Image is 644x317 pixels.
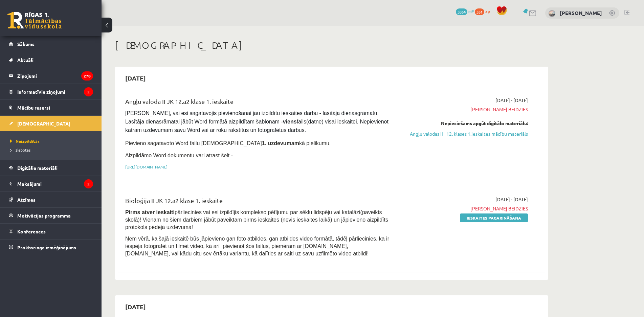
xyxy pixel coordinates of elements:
[125,153,233,158] span: Aizpildāmo Word dokumentu vari atrast šeit -
[17,212,71,219] span: Motivācijas programma
[9,116,93,131] a: [DEMOGRAPHIC_DATA]
[400,205,528,212] span: [PERSON_NAME] beidzies
[468,8,474,14] span: mP
[456,8,467,15] span: 3354
[262,140,299,146] strong: 1. uzdevumam
[84,87,93,96] i: 2
[475,8,484,15] span: 351
[17,68,93,84] legend: Ziņojumi
[115,40,548,51] h1: [DEMOGRAPHIC_DATA]
[560,9,602,16] a: [PERSON_NAME]
[17,57,34,63] span: Aktuāli
[10,138,40,144] span: Neizpildītās
[125,196,390,208] div: Bioloģija II JK 12.a2 klase 1. ieskaite
[17,165,58,171] span: Digitālie materiāli
[125,164,168,169] a: [URL][DOMAIN_NAME]
[17,84,93,99] legend: Informatīvie ziņojumi
[9,192,93,207] a: Atzīmes
[17,176,93,191] legend: Maksājumi
[283,119,297,124] strong: viens
[81,71,93,81] i: 278
[17,228,46,234] span: Konferences
[125,209,388,230] span: pārliecinies vai esi izpildījis komplekso pētījumu par sēklu lidspēju vai katalāzi(paveikts skolā...
[9,84,93,99] a: Informatīvie ziņojumi2
[9,68,93,84] a: Ziņojumi278
[10,138,95,144] a: Neizpildītās
[125,110,390,133] span: [PERSON_NAME], vai esi sagatavojis pievienošanai jau izpildītu ieskaites darbu - lasītāja dienasg...
[9,36,93,52] a: Sākums
[475,8,493,14] a: 351 xp
[549,10,555,17] img: Ieva Skadiņa
[9,240,93,255] a: Proktoringa izmēģinājums
[125,97,390,109] div: Angļu valoda II JK 12.a2 klase 1. ieskaite
[10,147,95,153] a: Izlabotās
[460,213,528,222] a: Ieskaites pagarināšana
[495,196,528,203] span: [DATE] - [DATE]
[125,140,331,146] span: Pievieno sagatavoto Word failu [DEMOGRAPHIC_DATA] kā pielikumu.
[495,97,528,104] span: [DATE] - [DATE]
[118,299,153,315] h2: [DATE]
[84,179,93,188] i: 2
[17,244,76,250] span: Proktoringa izmēģinājums
[125,209,175,215] strong: Pirms atver ieskaiti
[9,52,93,68] a: Aktuāli
[118,70,153,86] h2: [DATE]
[9,224,93,239] a: Konferences
[17,41,35,47] span: Sākums
[485,8,490,14] span: xp
[7,12,62,29] a: Rīgas 1. Tālmācības vidusskola
[9,176,93,191] a: Maksājumi2
[400,120,528,127] div: Nepieciešams apgūt digitālo materiālu:
[17,197,36,203] span: Atzīmes
[9,160,93,176] a: Digitālie materiāli
[17,105,50,111] span: Mācību resursi
[400,106,528,113] span: [PERSON_NAME] beidzies
[10,147,30,153] span: Izlabotās
[400,130,528,137] a: Angļu valodas II - 12. klases 1.ieskaites mācību materiāls
[9,208,93,223] a: Motivācijas programma
[125,236,389,256] span: Ņem vērā, ka šajā ieskaitē būs jāpievieno gan foto atbildes, gan atbildes video formātā, tādēļ pā...
[456,8,474,14] a: 3354 mP
[9,100,93,115] a: Mācību resursi
[17,120,70,127] span: [DEMOGRAPHIC_DATA]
